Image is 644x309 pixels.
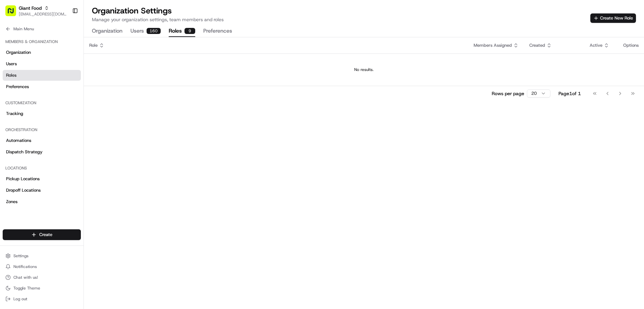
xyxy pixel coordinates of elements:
[6,72,16,78] span: Roles
[6,84,29,90] span: Preferences
[3,251,81,261] button: Settings
[3,47,81,58] a: Organization
[6,138,31,144] span: Automations
[3,70,81,81] a: Roles
[6,187,41,193] span: Dropoff Locations
[3,36,81,47] div: Members & Organization
[6,49,31,55] span: Organization
[590,13,636,23] button: Create New Role
[13,264,37,269] span: Notifications
[169,26,195,37] button: Roles
[6,176,40,182] span: Pickup Locations
[17,43,111,50] input: Clear
[92,5,224,16] h1: Organization Settings
[4,95,54,107] a: 📗Knowledge Base
[13,253,29,259] span: Settings
[89,42,463,48] div: Role
[19,11,67,17] button: [EMAIL_ADDRESS][DOMAIN_NAME]
[3,59,81,69] a: Users
[492,90,524,97] p: Rows per page
[13,285,40,291] span: Toggle Theme
[3,273,81,282] button: Chat with us!
[7,27,122,38] p: Welcome 👋
[590,42,612,48] div: Active
[3,283,81,293] button: Toggle Theme
[54,95,110,107] a: 💻API Documentation
[529,42,579,48] div: Created
[3,229,81,240] button: Create
[92,26,122,37] button: Organization
[13,275,38,280] span: Chat with us!
[3,185,81,196] a: Dropoff Locations
[3,262,81,271] button: Notifications
[13,296,27,302] span: Log out
[39,232,52,238] span: Create
[7,64,19,76] img: 1736555255976-a54dd68f-1ca7-489b-9aae-adbdc363a1c4
[3,294,81,304] button: Log out
[130,26,161,37] button: Users
[23,71,85,76] div: We're available if you need us!
[87,67,641,72] div: No results.
[6,199,17,205] span: Zones
[3,147,81,157] a: Dispatch Strategy
[203,26,232,37] button: Preferences
[623,42,639,48] div: Options
[3,98,81,108] div: Customization
[474,42,519,48] div: Members Assigned
[6,111,23,117] span: Tracking
[19,5,42,11] button: Giant Food
[3,3,69,19] button: Giant Food[EMAIL_ADDRESS][DOMAIN_NAME]
[3,173,81,184] a: Pickup Locations
[7,7,20,20] img: Nash
[147,28,161,34] div: 160
[3,163,81,173] div: Locations
[6,149,43,155] span: Dispatch Strategy
[7,98,12,104] div: 📗
[558,90,581,97] div: Page 1 of 1
[92,16,224,23] p: Manage your organization settings, team members and roles
[63,98,108,104] span: API Documentation
[47,114,81,119] a: Powered byPylon
[3,81,81,92] a: Preferences
[3,108,81,119] a: Tracking
[3,24,81,34] button: Main Menu
[6,61,17,67] span: Users
[184,28,195,34] div: 9
[23,64,110,71] div: Start new chat
[114,66,122,74] button: Start new chat
[67,114,81,119] span: Pylon
[13,26,34,32] span: Main Menu
[57,98,62,104] div: 💻
[3,196,81,207] a: Zones
[3,124,81,135] div: Orchestration
[13,98,51,104] span: Knowledge Base
[3,135,81,146] a: Automations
